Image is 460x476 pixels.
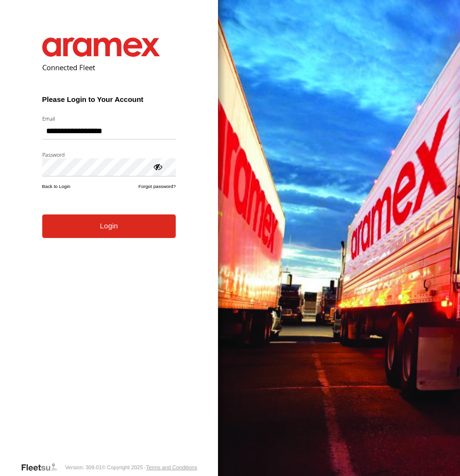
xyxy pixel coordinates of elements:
[102,464,197,470] div: © Copyright 2025 -
[42,214,176,238] button: Login
[42,95,176,103] h3: Please Login to Your Account
[42,63,176,72] h2: Connected Fleet
[42,115,176,122] label: Email
[42,38,160,57] img: Aramex
[65,464,101,470] div: Version: 309.01
[42,184,71,189] a: Back to Login
[21,463,65,472] a: Visit our Website
[146,464,197,470] a: Terms and Conditions
[138,184,176,189] a: Forgot password?
[42,151,176,158] label: Password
